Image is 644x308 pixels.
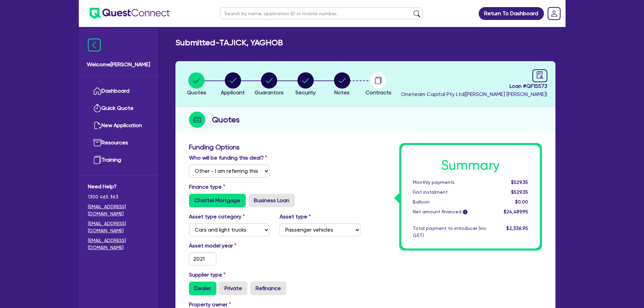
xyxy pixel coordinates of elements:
label: Private [219,282,247,295]
span: Need Help? [88,183,149,191]
div: Total payment to introducer (inc GST) [408,225,492,239]
h2: Submitted - TAJICK, YAGHOB [175,38,283,48]
img: new-application [93,121,101,129]
button: Guarantors [254,72,284,97]
img: quick-quote [93,104,101,112]
span: Notes [334,89,350,96]
button: Notes [334,72,351,97]
div: Monthly payments [408,179,492,186]
span: $529.35 [511,180,528,185]
a: Dropdown toggle [545,5,563,22]
label: Finance type [189,183,225,191]
span: Loan # QF15573 [401,82,547,90]
button: Quotes [187,72,207,97]
span: $2,336.95 [506,226,528,231]
label: Asset type category [189,213,245,221]
img: icon-menu-close [88,39,101,51]
label: Who will be funding this deal? [189,154,267,162]
a: [EMAIL_ADDRESS][DOMAIN_NAME] [88,203,149,217]
a: Training [88,151,149,169]
button: Contracts [365,72,392,97]
img: training [93,156,101,164]
span: Quotes [187,89,206,96]
span: $24,489.95 [504,209,528,214]
label: Business Loan [248,194,295,207]
a: [EMAIL_ADDRESS][DOMAIN_NAME] [88,220,149,234]
span: $529.35 [511,189,528,195]
label: Supplier type [189,271,225,279]
img: resources [93,139,101,147]
img: quest-connect-logo-blue [90,8,170,19]
span: audit [536,71,544,79]
div: First instalment [408,189,492,196]
span: Welcome [PERSON_NAME] [87,61,150,69]
span: Security [295,89,316,96]
button: Applicant [220,72,245,97]
div: Net amount financed [408,208,492,215]
h3: Funding Options [189,143,360,151]
label: Refinance [250,282,286,295]
label: Chattel Mortgage [189,194,246,207]
span: Guarantors [255,89,284,96]
a: [EMAIL_ADDRESS][DOMAIN_NAME] [88,237,149,251]
button: Security [295,72,316,97]
span: i [463,210,468,214]
span: Oneteam Capital Pty Ltd ( [PERSON_NAME] [PERSON_NAME] ) [401,91,547,97]
span: Applicant [221,89,245,96]
span: Contracts [365,89,391,96]
a: Resources [88,134,149,151]
span: $0.00 [515,199,528,205]
img: step-icon [189,112,205,128]
label: Dealer [189,282,216,295]
label: Asset model year [184,242,275,250]
div: Balloon [408,198,492,206]
label: Asset type [280,213,311,221]
a: Quick Quote [88,100,149,117]
a: Return To Dashboard [479,7,544,20]
a: New Application [88,117,149,134]
h1: Summary [413,157,528,173]
input: Search by name, application ID or mobile number... [220,7,423,19]
h2: Quotes [212,114,240,126]
span: 1300 465 363 [88,193,149,200]
a: Dashboard [88,82,149,100]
